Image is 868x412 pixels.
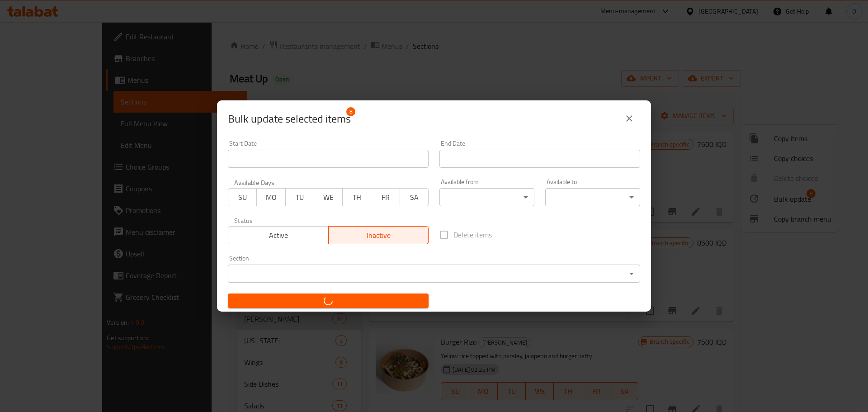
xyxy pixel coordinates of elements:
button: MO [256,188,285,206]
button: Inactive [328,226,429,244]
div: ​ [545,188,640,206]
span: Active [232,229,325,242]
span: 8 [346,107,355,116]
span: TU [289,191,311,204]
div: ​ [439,188,534,206]
span: MO [260,191,282,204]
button: SA [400,188,429,206]
button: close [618,108,640,129]
button: WE [314,188,343,206]
span: Inactive [332,229,425,242]
span: TH [346,191,368,204]
span: SU [232,191,253,204]
span: SA [404,191,425,204]
button: Active [228,226,329,244]
span: Selected items count [228,112,351,126]
span: Delete items [453,229,492,240]
button: TH [342,188,371,206]
span: WE [318,191,339,204]
button: TU [285,188,314,206]
button: SU [228,188,257,206]
button: FR [371,188,400,206]
span: FR [375,191,396,204]
div: ​ [228,265,640,283]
